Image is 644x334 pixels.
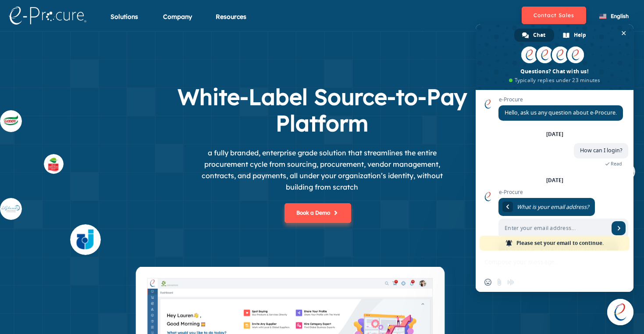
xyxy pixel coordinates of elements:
span: Read [611,161,622,167]
h1: White-Label Source-to-Pay Platform [147,84,498,136]
div: Company [163,12,192,32]
div: Chat [514,29,554,42]
img: logo [9,7,86,25]
span: Send [612,221,626,235]
img: supplier_4.svg [70,224,101,255]
span: Help [574,29,586,42]
div: [DATE] [546,178,563,183]
span: Chat [533,29,545,42]
span: e-Procure [498,189,628,195]
span: English [611,13,629,19]
button: Book a Demo [285,203,351,223]
span: e-Procure [498,97,623,103]
div: [DATE] [546,132,563,137]
div: Return to message [502,201,513,212]
span: Close chat [619,29,628,38]
div: Close chat [607,299,633,325]
span: Hello, ask us any question about e-Procure. [505,109,617,116]
p: a fully branded, enterprise grade solution that streamlines the entire procurement cycle from sou... [191,147,454,193]
span: How can I login? [580,147,622,154]
button: Contact Sales [522,7,586,24]
div: Solutions [110,12,138,32]
img: supplier_othaim.svg [44,154,64,173]
span: Please set your email to continue. [516,236,604,251]
div: Resources [216,12,246,32]
input: Enter your email address... [498,219,609,238]
span: What is your email address? [517,203,589,211]
div: Help [555,29,595,42]
span: Insert an emoji [484,279,491,286]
